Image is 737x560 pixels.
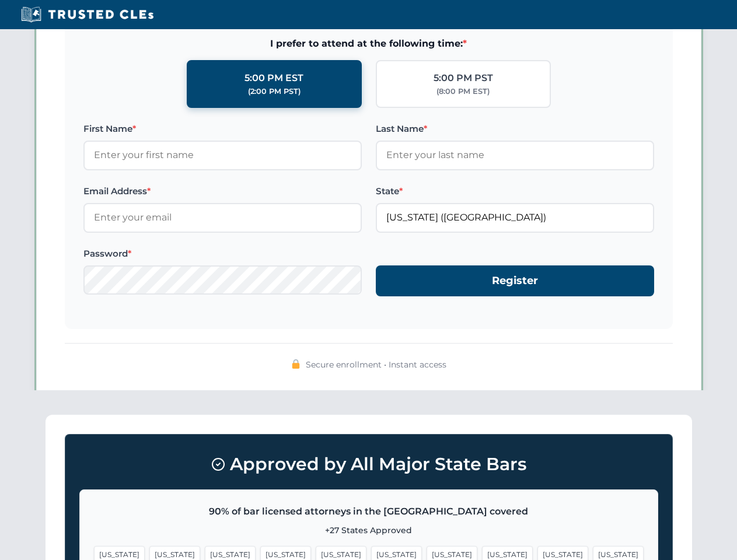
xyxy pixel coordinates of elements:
[83,184,362,198] label: Email Address
[306,358,446,371] span: Secure enrollment • Instant access
[376,265,654,296] button: Register
[436,86,490,97] div: (8:00 PM EST)
[83,122,362,136] label: First Name
[244,71,303,86] div: 5:00 PM EST
[83,203,362,232] input: Enter your email
[79,449,658,480] h3: Approved by All Major State Bars
[376,141,654,170] input: Enter your last name
[248,86,301,97] div: (2:00 PM PST)
[376,122,654,136] label: Last Name
[376,203,654,232] input: Florida (FL)
[94,524,644,537] p: +27 States Approved
[83,247,362,261] label: Password
[434,71,493,86] div: 5:00 PM PST
[18,6,157,23] img: Trusted CLEs
[376,184,654,198] label: State
[94,504,644,519] p: 90% of bar licensed attorneys in the [GEOGRAPHIC_DATA] covered
[83,36,654,51] span: I prefer to attend at the following time:
[291,359,301,369] img: 🔒
[83,141,362,170] input: Enter your first name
